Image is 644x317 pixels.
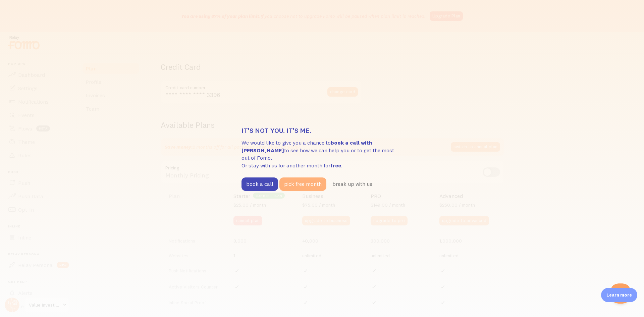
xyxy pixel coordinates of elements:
button: break up with us [328,177,377,191]
p: We would like to give you a chance to to see how we can help you or to get the most out of Fomo. ... [241,139,402,169]
strong: book a call with [PERSON_NAME] [241,139,372,154]
button: pick free month [279,177,326,191]
p: Learn more [606,292,632,298]
div: Learn more [601,288,637,302]
iframe: Help Scout Beacon - Open [610,283,631,304]
h3: It's not you. It's me. [241,126,402,135]
strong: free [330,162,341,169]
button: book a call [241,177,278,191]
